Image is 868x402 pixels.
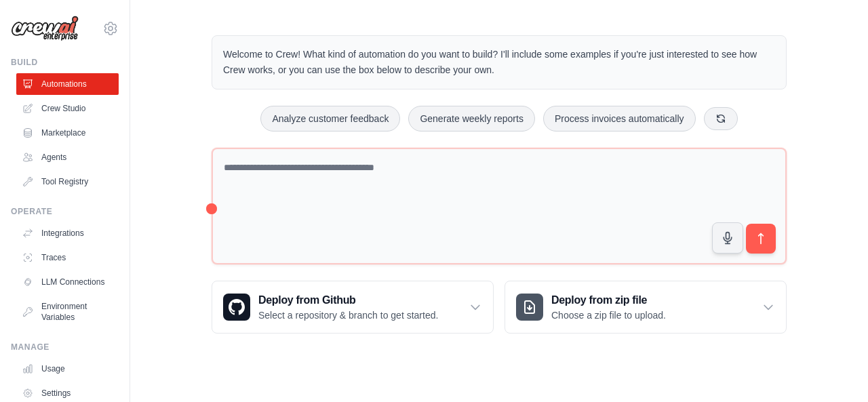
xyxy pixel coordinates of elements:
h3: Deploy from Github [258,292,438,308]
img: Logo [11,16,79,41]
button: Analyze customer feedback [260,106,400,132]
a: LLM Connections [16,271,119,293]
a: Integrations [16,222,119,244]
a: Marketplace [16,122,119,144]
a: Usage [16,358,119,380]
div: Manage [11,342,119,353]
a: Traces [16,247,119,268]
a: Crew Studio [16,98,119,119]
h3: Deploy from zip file [551,292,666,308]
p: Choose a zip file to upload. [551,308,666,322]
a: Automations [16,73,119,95]
button: Generate weekly reports [408,106,535,132]
p: Welcome to Crew! What kind of automation do you want to build? I'll include some examples if you'... [223,47,775,78]
button: Process invoices automatically [543,106,696,132]
div: Operate [11,206,119,217]
a: Environment Variables [16,296,119,328]
a: Agents [16,146,119,168]
p: Select a repository & branch to get started. [258,308,438,322]
a: Tool Registry [16,171,119,193]
div: Build [11,57,119,68]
